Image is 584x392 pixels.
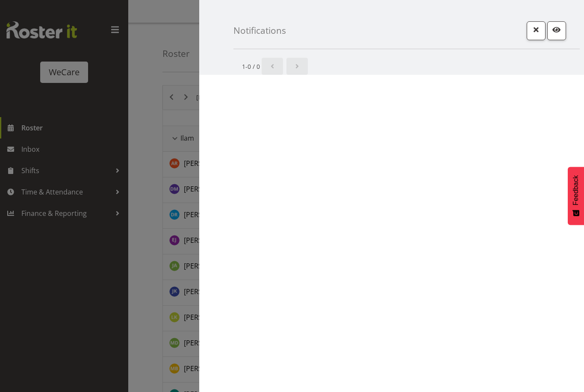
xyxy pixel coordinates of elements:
[242,62,260,71] small: 1-0 / 0
[527,21,546,40] button: Close
[262,58,283,75] a: Previous page
[547,21,566,40] button: Mark as read
[233,26,286,35] h4: Notifications
[572,175,580,205] span: Feedback
[568,167,584,225] button: Feedback - Show survey
[286,58,308,75] a: Next page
